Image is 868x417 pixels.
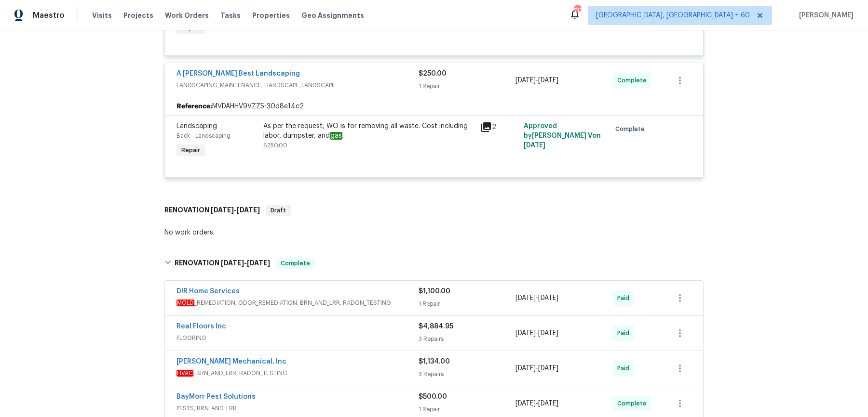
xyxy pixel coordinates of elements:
span: Approved by [PERSON_NAME] V on [524,123,601,149]
span: PESTS, BRN_AND_LRR [176,404,419,413]
span: Complete [615,124,649,134]
a: [PERSON_NAME] Mechanical, Inc [176,358,286,365]
div: RENOVATION [DATE]-[DATE]Complete [162,248,706,279]
span: [DATE] [538,330,558,337]
span: [DATE] [538,365,558,372]
span: _REMEDIATION, ODOR_REMEDIATION, BRN_AND_LRR, RADON_TESTING [176,298,419,308]
span: Complete [277,259,314,268]
span: Maestro [33,11,65,20]
div: 3 Repairs [419,369,515,379]
span: Complete [617,76,651,85]
span: [DATE] [515,365,536,372]
span: LANDSCAPING_MAINTENANCE, HARDSCAPE_LANDSCAPE [176,80,419,90]
span: Paid [617,293,633,303]
span: - [515,399,558,408]
a: DIR Home Services [176,288,240,295]
div: 2 [480,121,518,133]
div: 3 Repairs [419,334,515,344]
b: Reference: [176,102,212,111]
span: Tasks [220,12,241,19]
span: [DATE] [515,330,536,337]
span: Landscaping [176,123,217,130]
span: [DATE] [221,260,244,266]
em: gas [330,132,342,140]
span: [DATE] [237,207,260,213]
span: [DATE] [515,295,536,301]
div: MVDAHHV9VZZ5-30d8e14c2 [165,98,703,115]
span: Visits [92,11,112,20]
span: - [211,207,260,213]
span: - [221,260,270,266]
span: $250.00 [419,70,447,77]
span: [DATE] [538,400,558,407]
span: Complete [617,399,651,408]
span: FLOORING [176,333,419,343]
span: - [515,76,558,85]
div: 1 Repair [419,81,515,91]
span: Paid [617,328,633,338]
span: [PERSON_NAME] [795,11,854,20]
span: $1,134.00 [419,358,450,365]
span: Projects [123,11,153,20]
span: $1,100.00 [419,288,450,295]
span: $4,884.95 [419,323,453,330]
h6: RENOVATION [175,258,270,269]
em: MOLD [176,300,194,306]
span: Paid [617,364,633,373]
span: [DATE] [515,77,536,84]
span: [DATE] [515,400,536,407]
div: RENOVATION [DATE]-[DATE]Draft [162,195,706,226]
span: Repair [177,145,204,155]
span: Geo Assignments [301,11,364,20]
h6: RENOVATION [164,205,260,216]
span: [DATE] [538,295,558,301]
span: , BRN_AND_LRR, RADON_TESTING [176,368,419,378]
span: [DATE] [247,260,270,266]
span: $500.00 [419,393,447,400]
span: Draft [267,206,290,215]
span: - [515,328,558,338]
div: No work orders. [164,228,704,237]
div: As per the request, WO is for removing all waste. Cost including labor, dumpster, and . [263,121,475,141]
div: 713 [574,6,581,15]
span: [DATE] [211,207,234,213]
a: BayMorr Pest Solutions [176,393,256,400]
span: [GEOGRAPHIC_DATA], [GEOGRAPHIC_DATA] + 60 [596,11,750,20]
a: Real Floors Inc [176,323,226,330]
span: - [515,364,558,373]
span: Back - Landscaping [176,133,231,139]
span: - [515,293,558,303]
div: 1 Repair [419,299,515,309]
span: Work Orders [165,11,209,20]
span: [DATE] [538,77,558,84]
a: A [PERSON_NAME] Best Landscaping [176,70,300,77]
span: [DATE] [524,142,545,149]
div: 1 Repair [419,404,515,414]
span: Properties [252,11,290,20]
span: $250.00 [263,143,287,148]
em: HVAC [176,370,193,377]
